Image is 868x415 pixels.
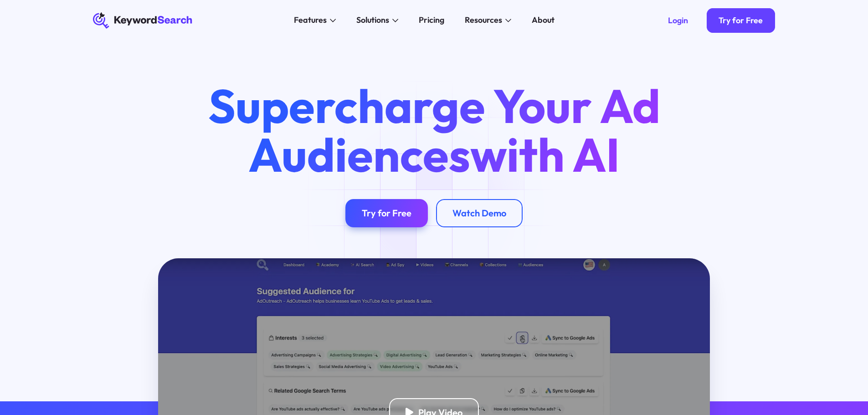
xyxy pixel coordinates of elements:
a: Login [656,8,700,33]
a: Pricing [413,12,451,29]
div: Features [294,14,327,26]
div: Resources [465,14,502,26]
a: Try for Free [345,199,428,228]
div: Pricing [419,14,444,26]
h1: Supercharge Your Ad Audiences [189,82,679,178]
div: Try for Free [719,15,763,26]
a: Try for Free [707,8,776,33]
a: About [526,12,561,29]
div: About [532,14,555,26]
div: Login [668,15,688,26]
div: Try for Free [362,207,411,219]
div: Watch Demo [452,207,506,219]
span: with AI [470,125,620,184]
div: Solutions [356,14,389,26]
